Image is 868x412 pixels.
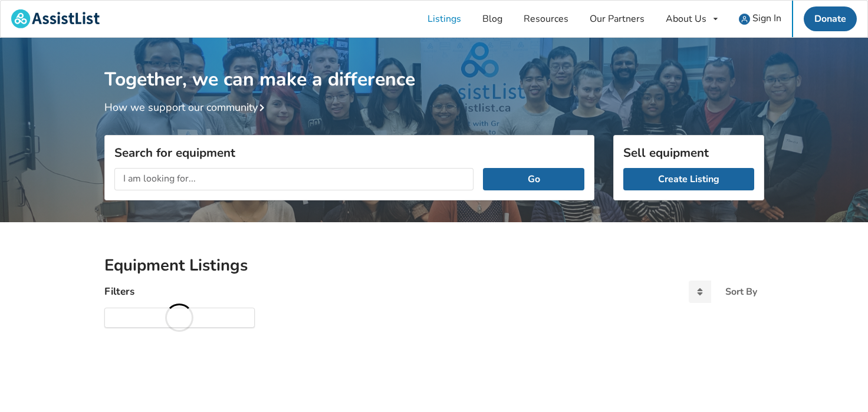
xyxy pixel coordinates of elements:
[739,14,750,25] img: user icon
[752,12,781,25] span: Sign In
[114,145,584,160] h3: Search for equipment
[104,100,269,114] a: How we support our community
[804,6,857,31] a: Donate
[725,287,757,296] div: Sort By
[472,1,513,37] a: Blog
[623,145,754,160] h3: Sell equipment
[104,38,764,91] h1: Together, we can make a difference
[513,1,579,37] a: Resources
[623,168,754,190] a: Create Listing
[417,1,472,37] a: Listings
[483,168,584,190] button: Go
[579,1,655,37] a: Our Partners
[11,9,100,28] img: assistlist-logo
[666,14,706,24] div: About Us
[114,168,474,190] input: I am looking for...
[104,255,764,276] h2: Equipment Listings
[104,285,134,298] h4: Filters
[728,1,792,37] a: user icon Sign In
